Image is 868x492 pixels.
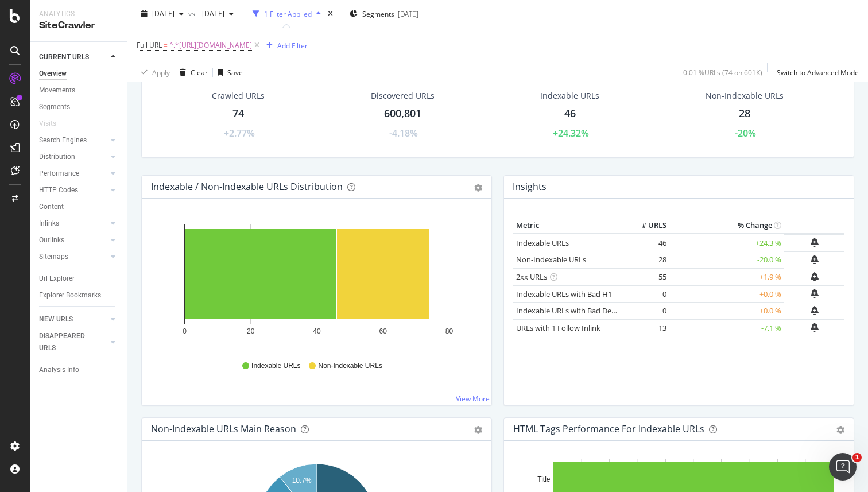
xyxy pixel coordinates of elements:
div: times [325,8,335,20]
div: gear [474,184,482,192]
h4: Insights [513,179,547,195]
div: 0.01 % URLs ( 74 on 601K ) [683,67,762,77]
a: CURRENT URLS [39,51,107,63]
div: 74 [232,106,244,121]
div: gear [836,426,844,434]
span: 2025 Aug. 31st [152,9,175,18]
div: 1 Filter Applied [264,9,312,18]
div: Segments [39,101,70,113]
text: 80 [445,327,454,335]
div: bell-plus [811,289,819,298]
div: DISAPPEARED URLS [39,330,97,354]
iframe: Intercom live chat [829,453,857,481]
div: Crawled URLs [212,90,265,102]
span: Segments [362,9,394,18]
a: 2xx URLs [516,272,547,282]
a: Indexable URLs with Bad H1 [516,289,612,299]
div: Non-Indexable URLs Main Reason [151,423,296,435]
div: Save [227,67,243,77]
span: = [164,40,168,50]
text: 0 [183,327,187,335]
a: DISAPPEARED URLS [39,330,107,354]
text: 20 [247,327,255,335]
td: 0 [623,285,669,303]
div: Add Filter [277,40,308,50]
a: NEW URLS [39,313,107,326]
span: Indexable URLs [251,361,300,371]
a: Distribution [39,151,107,163]
button: [DATE] [197,5,238,23]
div: bell-plus [811,238,819,247]
th: Metric [513,217,623,234]
div: Performance [39,168,79,180]
button: Add Filter [262,38,308,52]
text: 60 [379,327,387,335]
div: 600,801 [384,106,421,121]
button: 1 Filter Applied [248,5,325,23]
button: Switch to Advanced Mode [772,63,859,82]
div: NEW URLS [39,313,73,326]
td: +0.0 % [669,303,784,320]
a: Segments [39,101,119,113]
th: % Change [669,217,784,234]
a: Search Engines [39,134,107,146]
div: bell-plus [811,323,819,332]
text: Title [537,475,551,483]
div: Search Engines [39,134,87,146]
div: Indexable / Non-Indexable URLs Distribution [151,181,343,192]
div: Explorer Bookmarks [39,289,101,301]
div: Overview [39,68,67,80]
button: [DATE] [137,5,188,23]
a: Visits [39,118,68,130]
div: Inlinks [39,218,59,230]
a: Outlinks [39,234,107,246]
a: Indexable URLs with Bad Description [516,305,641,316]
td: +24.3 % [669,234,784,251]
div: CURRENT URLS [39,51,89,63]
a: Url Explorer [39,273,119,285]
td: +1.9 % [669,269,784,286]
div: gear [474,426,482,434]
div: HTML Tags Performance for Indexable URLs [513,423,704,435]
div: Switch to Advanced Mode [777,67,859,77]
td: 13 [623,319,669,336]
td: -7.1 % [669,319,784,336]
div: +24.32% [553,127,589,140]
a: Content [39,201,119,213]
div: Visits [39,118,56,130]
td: -20.0 % [669,251,784,269]
td: +0.0 % [669,285,784,303]
td: 46 [623,234,669,251]
a: Sitemaps [39,251,107,263]
div: -20% [735,127,756,140]
span: 1 [852,453,862,462]
div: bell-plus [811,306,819,315]
button: Save [213,63,243,82]
a: Non-Indexable URLs [516,254,586,265]
a: URLs with 1 Follow Inlink [516,323,600,333]
text: 10.7% [292,476,312,485]
div: Indexable URLs [540,90,599,102]
div: Url Explorer [39,273,75,285]
a: Analysis Info [39,364,119,376]
a: View More [456,394,490,404]
text: 40 [313,327,321,335]
span: Full URL [137,40,162,50]
span: ^.*[URL][DOMAIN_NAME] [169,37,252,53]
a: Inlinks [39,218,107,230]
span: 2025 Jul. 27th [197,9,224,18]
a: HTTP Codes [39,184,107,196]
button: Segments[DATE] [345,5,423,23]
a: Indexable URLs [516,238,569,248]
div: [DATE] [398,9,418,18]
span: Non-Indexable URLs [318,361,382,371]
button: Clear [175,63,208,82]
div: Outlinks [39,234,64,246]
a: Movements [39,84,119,96]
div: Analytics [39,9,118,19]
div: bell-plus [811,272,819,281]
div: 28 [739,106,750,121]
div: Discovered URLs [371,90,435,102]
div: Content [39,201,64,213]
div: -4.18% [389,127,418,140]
